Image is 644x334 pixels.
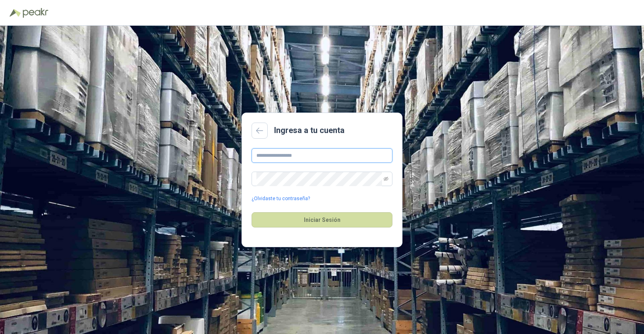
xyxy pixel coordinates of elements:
[252,212,392,227] button: Iniciar Sesión
[252,195,310,203] a: ¿Olvidaste tu contraseña?
[10,9,21,17] img: Logo
[274,124,345,137] h2: Ingresa a tu cuenta
[23,8,48,18] img: Peakr
[384,176,388,181] span: eye-invisible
